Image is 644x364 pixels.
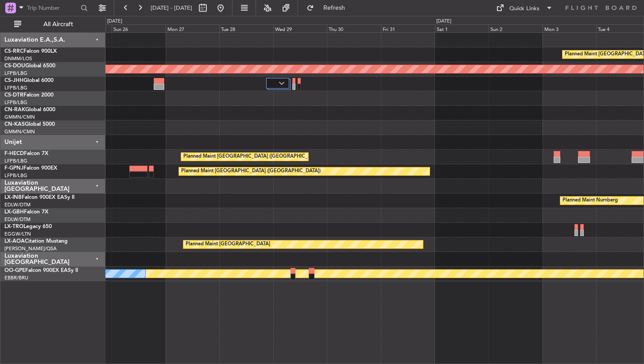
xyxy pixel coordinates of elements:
a: LFPB/LBG [4,172,27,179]
button: All Aircraft [10,17,96,31]
div: Planned Maint Nurnberg [563,194,618,207]
a: LFPB/LBG [4,99,27,106]
a: CS-RRCFalcon 900LX [4,49,57,54]
a: LFPB/LBG [4,158,27,164]
a: EGGW/LTN [4,231,31,237]
a: EBBR/BRU [4,275,28,281]
span: F-GPNJ [4,166,23,171]
a: EDLW/DTM [4,216,31,223]
span: All Aircraft [23,21,93,27]
div: Tue 28 [219,24,273,32]
span: LX-TRO [4,224,23,229]
a: LX-INBFalcon 900EX EASy II [4,195,74,200]
div: Fri 31 [381,24,435,32]
span: LX-GBH [4,209,24,215]
span: F-HECD [4,151,24,156]
span: [DATE] - [DATE] [151,4,192,12]
span: LX-AOA [4,239,25,244]
span: OO-GPE [4,268,25,273]
a: [PERSON_NAME]/QSA [4,245,57,252]
div: Sun 2 [489,24,543,32]
span: CN-RAK [4,107,25,112]
span: CS-JHH [4,78,23,83]
div: Mon 27 [166,24,220,32]
button: Quick Links [492,1,557,15]
div: [DATE] [107,18,122,25]
div: Sat 1 [435,24,489,32]
div: Quick Links [509,4,539,13]
a: CN-RAKGlobal 6000 [4,107,55,112]
span: CS-DTR [4,93,23,98]
a: EDLW/DTM [4,201,31,208]
input: Trip Number [27,1,78,15]
div: [DATE] [436,18,451,25]
span: CS-RRC [4,49,23,54]
button: Refresh [303,1,356,15]
a: OO-GPEFalcon 900EX EASy II [4,268,78,273]
span: LX-INB [4,195,22,200]
div: Planned Maint [GEOGRAPHIC_DATA] ([GEOGRAPHIC_DATA]) [181,165,321,178]
a: F-GPNJFalcon 900EX [4,166,57,171]
span: Refresh [316,5,353,11]
div: Wed 29 [273,24,327,32]
img: arrow-gray.svg [279,81,284,85]
a: DNMM/LOS [4,55,32,62]
div: Planned Maint [GEOGRAPHIC_DATA] [186,238,270,251]
a: CS-JHHGlobal 6000 [4,78,54,83]
a: GMMN/CMN [4,114,35,120]
a: LX-GBHFalcon 7X [4,209,48,215]
a: LX-AOACitation Mustang [4,239,68,244]
a: CN-KASGlobal 5000 [4,122,55,127]
div: Thu 30 [327,24,381,32]
a: LX-TROLegacy 650 [4,224,52,229]
a: GMMN/CMN [4,128,35,135]
div: Mon 3 [543,24,597,32]
a: CS-DTRFalcon 2000 [4,93,54,98]
span: CN-KAS [4,122,25,127]
div: Sun 26 [112,24,166,32]
a: LFPB/LBG [4,85,27,91]
a: LFPB/LBG [4,70,27,77]
a: F-HECDFalcon 7X [4,151,48,156]
div: Planned Maint [GEOGRAPHIC_DATA] ([GEOGRAPHIC_DATA]) [183,150,323,163]
a: CS-DOUGlobal 6500 [4,63,55,69]
span: CS-DOU [4,63,25,69]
